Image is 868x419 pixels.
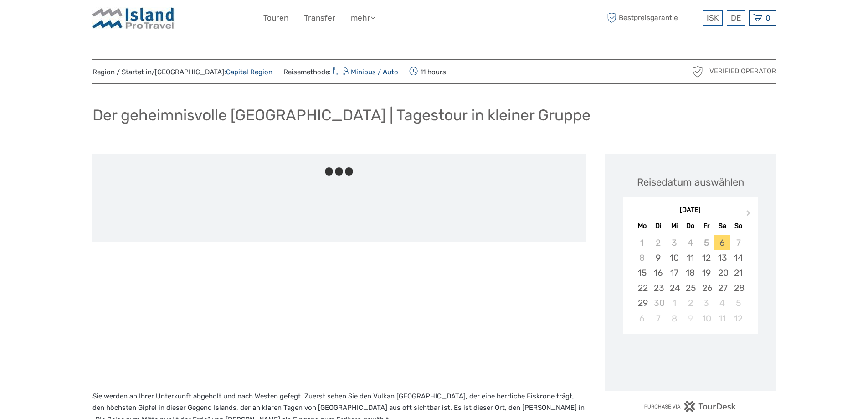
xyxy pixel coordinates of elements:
[682,295,698,310] div: Choose Donnerstag, 2. Oktober 2025
[226,68,272,76] a: Capital Region
[682,235,698,250] div: Not available Donnerstag, 4. September 2025
[699,265,714,280] div: Choose Freitag, 19. September 2025
[699,220,714,232] div: Fr
[709,67,776,76] span: Verified Operator
[714,265,730,280] div: Choose Samstag, 20. September 2025
[688,358,693,364] div: Loading...
[634,280,650,295] div: Choose Montag, 22. September 2025
[707,13,719,22] span: ISK
[730,220,746,232] div: So
[699,235,714,250] div: Not available Freitag, 5. September 2025
[92,106,591,124] h1: Der geheimnisvolle [GEOGRAPHIC_DATA] | Tagestour in kleiner Gruppe
[730,295,746,310] div: Choose Sonntag, 5. Oktober 2025
[304,11,335,25] a: Transfer
[634,295,650,310] div: Choose Montag, 29. September 2025
[666,295,682,310] div: Choose Mittwoch, 1. Oktober 2025
[666,280,682,295] div: Choose Mittwoch, 24. September 2025
[650,295,666,310] div: Not available Dienstag, 30. September 2025
[727,10,745,26] div: DE
[283,65,399,78] span: Reisemethode:
[409,65,446,78] span: 11 hours
[263,11,288,25] a: Touren
[351,11,375,25] a: mehr
[730,235,746,250] div: Not available Sonntag, 7. September 2025
[682,280,698,295] div: Choose Donnerstag, 25. September 2025
[634,311,650,326] div: Choose Montag, 6. Oktober 2025
[650,250,666,265] div: Choose Dienstag, 9. September 2025
[764,13,772,22] span: 0
[634,220,650,232] div: Mo
[650,235,666,250] div: Not available Dienstag, 2. September 2025
[699,280,714,295] div: Choose Freitag, 26. September 2025
[699,311,714,326] div: Choose Freitag, 10. Oktober 2025
[666,265,682,280] div: Choose Mittwoch, 17. September 2025
[637,175,744,189] div: Reisedatum auswählen
[634,265,650,280] div: Choose Montag, 15. September 2025
[623,206,758,215] div: [DATE]
[650,220,666,232] div: Di
[605,10,700,26] span: Bestpreisgarantie
[650,280,666,295] div: Choose Dienstag, 23. September 2025
[699,250,714,265] div: Choose Freitag, 12. September 2025
[730,250,746,265] div: Choose Sonntag, 14. September 2025
[331,68,399,76] a: Minibus / Auto
[666,235,682,250] div: Not available Mittwoch, 3. September 2025
[682,311,698,326] div: Not available Donnerstag, 9. Oktober 2025
[730,311,746,326] div: Choose Sonntag, 12. Oktober 2025
[682,265,698,280] div: Choose Donnerstag, 18. September 2025
[92,67,272,77] span: Region / Startet in/[GEOGRAPHIC_DATA]:
[634,250,650,265] div: Not available Montag, 8. September 2025
[690,64,705,79] img: verified_operator_grey_128.png
[730,280,746,295] div: Choose Sonntag, 28. September 2025
[644,401,736,412] img: PurchaseViaTourDesk.png
[699,295,714,310] div: Choose Freitag, 3. Oktober 2025
[682,220,698,232] div: Do
[714,295,730,310] div: Choose Samstag, 4. Oktober 2025
[634,235,650,250] div: Not available Montag, 1. September 2025
[714,235,730,250] div: Choose Samstag, 6. September 2025
[714,280,730,295] div: Choose Samstag, 27. September 2025
[650,311,666,326] div: Choose Dienstag, 7. Oktober 2025
[714,220,730,232] div: Sa
[730,265,746,280] div: Choose Sonntag, 21. September 2025
[666,250,682,265] div: Choose Mittwoch, 10. September 2025
[714,250,730,265] div: Choose Samstag, 13. September 2025
[714,311,730,326] div: Choose Samstag, 11. Oktober 2025
[742,208,757,222] button: Next Month
[92,7,175,29] img: Iceland ProTravel
[626,235,755,326] div: month 2025-09
[650,265,666,280] div: Choose Dienstag, 16. September 2025
[666,311,682,326] div: Choose Mittwoch, 8. Oktober 2025
[666,220,682,232] div: Mi
[682,250,698,265] div: Choose Donnerstag, 11. September 2025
